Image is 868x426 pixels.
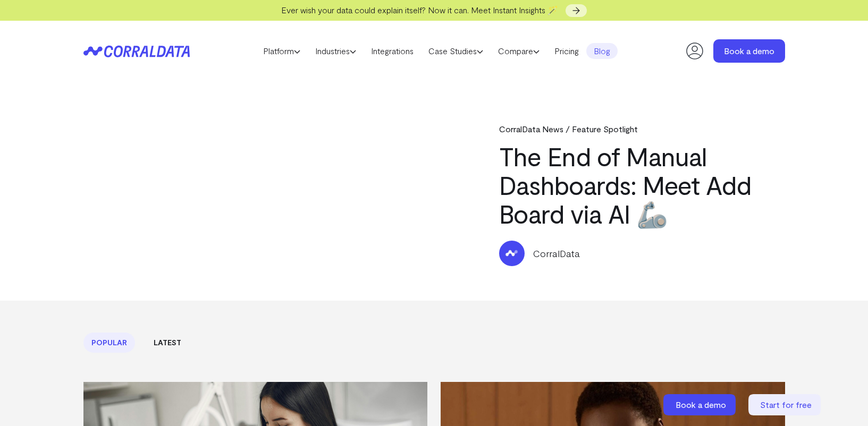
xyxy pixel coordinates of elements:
[533,246,580,260] p: CorralData
[256,43,308,59] a: Platform
[364,43,421,59] a: Integrations
[308,43,364,59] a: Industries
[663,394,738,415] a: Book a demo
[547,43,586,59] a: Pricing
[713,39,785,63] a: Book a demo
[491,43,547,59] a: Compare
[146,333,189,353] a: Latest
[676,399,726,410] span: Book a demo
[748,394,823,415] a: Start for free
[499,141,751,229] a: The End of Manual Dashboards: Meet Add Board via AI 🦾
[499,124,785,134] div: CorralData News / Feature Spotlight
[281,5,558,15] span: Ever wish your data could explain itself? Now it can. Meet Instant Insights 🪄
[760,399,812,410] span: Start for free
[83,333,135,353] a: Popular
[421,43,491,59] a: Case Studies
[586,43,618,59] a: Blog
